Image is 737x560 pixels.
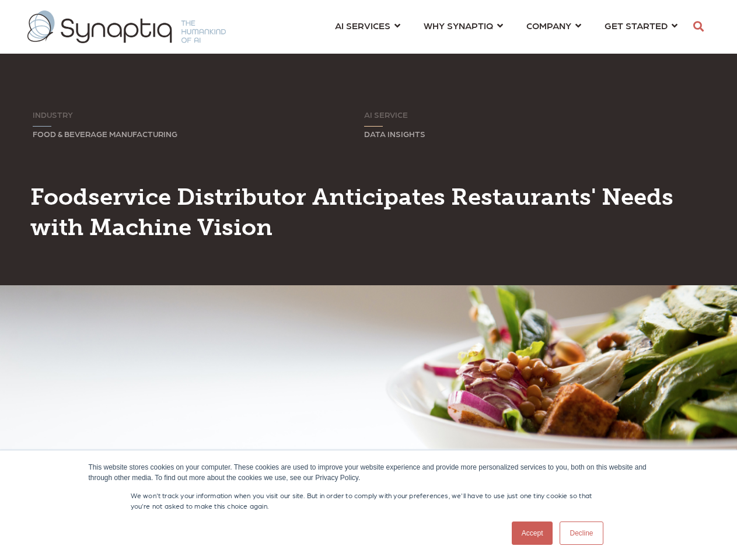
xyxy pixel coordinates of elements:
span: AI SERVICE [364,110,408,119]
svg: Sorry, your browser does not support inline SVG. [364,126,383,127]
svg: Sorry, your browser does not support inline SVG. [33,126,51,127]
a: AI SERVICES [335,15,400,36]
span: FOOD & BEVERAGE MANUFACTURING [33,129,177,138]
p: We won't track your information when you visit our site. But in order to comply with your prefere... [131,490,607,511]
span: AI SERVICES [335,17,390,33]
nav: menu [323,6,689,48]
a: GET STARTED [605,15,677,36]
span: DATA Insights [364,129,425,138]
img: synaptiq logo-1 [27,10,226,43]
a: Accept [512,521,553,545]
span: COMPANY [526,17,571,33]
a: COMPANY [526,15,581,36]
div: This website stores cookies on your computer. These cookies are used to improve your website expe... [89,462,649,483]
span: WHY SYNAPTIQ [424,17,493,33]
a: WHY SYNAPTIQ [424,15,503,36]
a: Decline [560,521,603,545]
span: INDUSTRY [33,110,73,119]
span: GET STARTED [605,17,668,33]
span: Foodservice Distributor Anticipates Restaurants' Needs with Machine Vision [30,183,673,241]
